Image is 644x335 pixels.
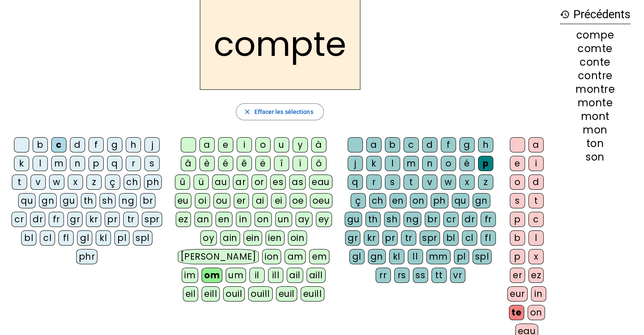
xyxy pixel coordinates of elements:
div: ein [243,230,263,246]
div: h [126,137,141,152]
div: phr [76,249,98,264]
div: euil [276,286,297,302]
div: fr [481,212,496,227]
div: p [478,156,493,171]
div: ê [237,156,252,171]
div: t [12,174,27,190]
div: b [510,230,525,246]
div: gn [473,193,490,208]
div: s [510,193,525,208]
div: im [182,268,198,283]
div: ien [265,230,285,246]
div: eau [309,174,332,190]
mat-icon: close [243,108,251,116]
div: û [175,174,190,190]
div: tr [123,212,138,227]
div: ill [268,268,283,283]
div: j [144,137,160,152]
div: mm [426,249,451,264]
div: er [510,268,525,283]
div: oin [288,230,307,246]
div: spr [142,212,162,227]
div: pr [382,230,398,246]
div: d [70,137,85,152]
div: d [528,174,544,190]
div: dr [30,212,45,227]
div: t [528,193,544,208]
mat-icon: history [560,9,570,19]
div: z [478,174,493,190]
div: k [366,156,381,171]
div: oi [195,193,210,208]
div: comte [560,44,630,54]
div: spr [420,230,440,246]
div: ç [351,193,366,208]
div: gl [349,249,365,264]
div: on [410,193,427,208]
div: s [144,156,160,171]
div: te [509,305,524,320]
div: ouil [223,286,245,302]
div: ey [316,212,332,227]
div: tr [401,230,416,246]
div: c [404,137,419,152]
div: g [459,137,475,152]
div: ain [220,230,240,246]
div: eu [175,193,191,208]
div: son [560,152,630,162]
div: gr [345,230,360,246]
div: ouill [248,286,272,302]
div: ph [431,193,448,208]
div: om [202,268,222,283]
div: gu [60,193,77,208]
div: ph [144,174,162,190]
div: conte [560,57,630,67]
div: fl [58,230,74,246]
div: kl [389,249,404,264]
div: fl [481,230,496,246]
div: ez [176,212,191,227]
div: compe [560,30,630,40]
div: es [270,174,286,190]
div: in [236,212,251,227]
div: y [293,137,308,152]
div: montre [560,84,630,94]
div: pl [114,230,130,246]
div: ez [528,268,544,283]
div: fr [49,212,64,227]
div: oeu [310,193,333,208]
div: spl [473,249,492,264]
div: un [275,212,292,227]
div: u [274,137,289,152]
div: rs [394,268,409,283]
div: kr [86,212,101,227]
div: q [348,174,363,190]
div: ss [413,268,428,283]
div: e [510,156,525,171]
div: oy [200,230,217,246]
div: ch [124,174,141,190]
div: gn [368,249,386,264]
div: ô [311,156,326,171]
div: é [218,156,233,171]
div: ü [193,174,209,190]
div: r [366,174,381,190]
div: â [181,156,196,171]
div: pl [454,249,469,264]
div: sh [100,193,116,208]
div: c [528,212,544,227]
div: ay [296,212,312,227]
div: j [348,156,363,171]
div: b [33,137,48,152]
div: um [226,268,246,283]
div: il [249,268,265,283]
div: ë [255,156,271,171]
div: d [422,137,437,152]
div: v [30,174,46,190]
div: dr [462,212,477,227]
div: eur [507,286,528,302]
div: rr [376,268,391,283]
div: l [33,156,48,171]
div: gr [67,212,83,227]
div: em [309,249,329,264]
